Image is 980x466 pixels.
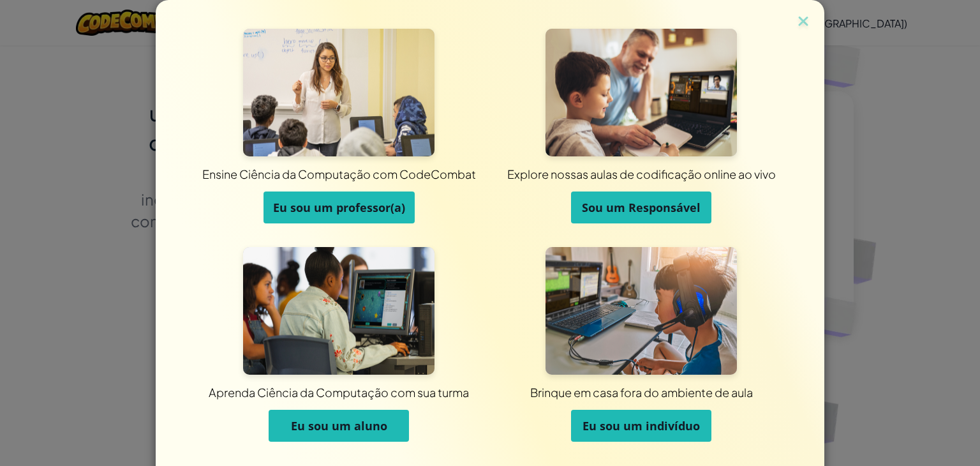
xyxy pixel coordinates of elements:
button: Eu sou um professor(a) [264,192,415,223]
font: Sou um Responsável [582,200,701,215]
font: Ensine Ciência da Computação com CodeCombat [202,167,476,181]
font: Brinque em casa fora do ambiente de aula [530,385,753,400]
img: Para Educadores [243,29,434,156]
font: Eu sou um aluno [291,418,387,433]
button: Sou um Responsável [571,192,711,223]
img: ícone de fechamento [795,13,812,32]
button: Eu sou um indivíduo [571,410,711,442]
font: Eu sou um indivíduo [583,418,700,433]
font: Eu sou um professor(a) [273,200,405,215]
img: Para indivíduos [546,247,737,375]
font: Explore nossas aulas de codificação online ao vivo [507,167,776,181]
font: Aprenda Ciência da Computação com sua turma [209,385,469,400]
button: Eu sou um aluno [269,410,409,442]
img: Para estudantes [243,247,434,375]
img: Para os pais [546,29,737,156]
